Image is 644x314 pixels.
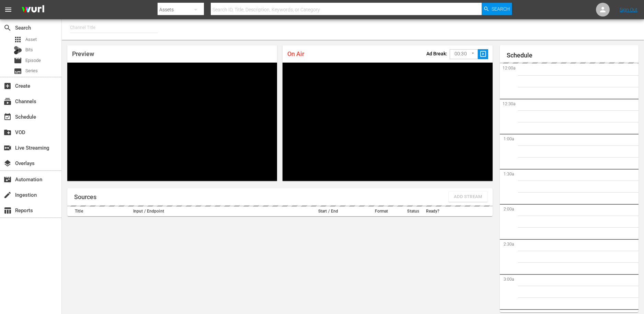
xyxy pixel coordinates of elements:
span: VOD [3,128,12,137]
button: Search [482,3,512,15]
th: Ready? [424,207,445,216]
th: Input / Endpoint [131,207,296,216]
th: Title [67,207,131,216]
img: ans4CAIJ8jUAAAAAAAAAAAAAAAAAAAAAAAAgQb4GAAAAAAAAAAAAAAAAAAAAAAAAJMjXAAAAAAAAAAAAAAAAAAAAAAAAgAT5G... [16,2,49,18]
h1: Schedule [507,52,639,59]
span: Ingestion [3,191,12,199]
span: slideshow_sharp [479,50,487,58]
div: Video Player [67,63,277,181]
span: Asset [25,36,37,43]
span: Automation [3,175,12,184]
span: Series [25,67,38,74]
span: Search [492,3,510,15]
span: Create [3,82,12,90]
span: Bits [25,46,33,53]
span: menu [4,6,12,14]
span: Episode [14,56,22,65]
div: 00:30 [450,47,478,61]
div: Video Player [283,63,492,181]
span: Reports [3,206,12,215]
span: Schedule [3,113,12,121]
th: Start / End [296,207,360,216]
p: Ad Break: [426,51,447,56]
span: Overlays [3,159,12,167]
span: Preview [72,50,94,57]
span: Search [3,24,12,32]
span: Episode [25,57,41,64]
span: Live Streaming [3,144,12,152]
th: Format [360,207,403,216]
span: On Air [287,50,304,57]
div: Bits [14,46,22,54]
th: Status [403,207,424,216]
span: Asset [14,35,22,44]
span: Series [14,67,22,75]
h1: Sources [74,194,96,201]
a: Sign Out [620,7,637,12]
span: Channels [3,97,12,106]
